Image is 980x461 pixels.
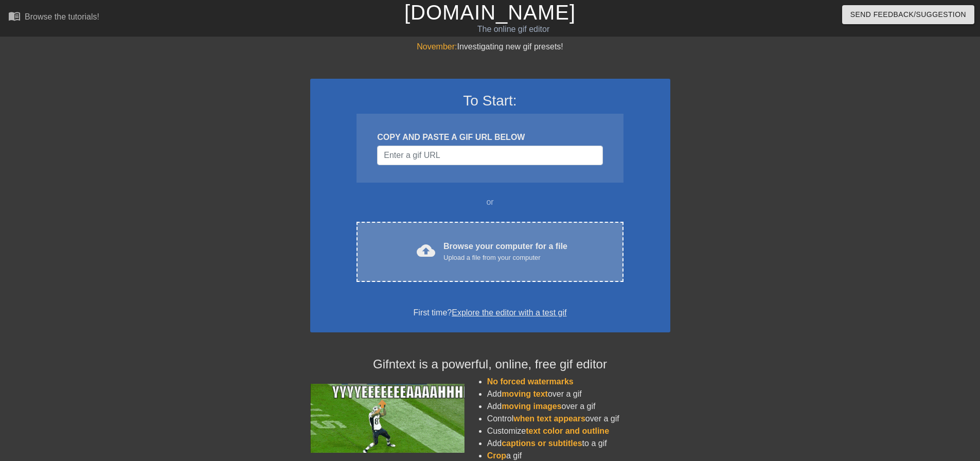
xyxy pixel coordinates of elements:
[310,384,465,453] img: football_small.gif
[417,42,457,51] span: November:
[513,414,585,423] span: when text appears
[337,196,644,208] div: or
[487,437,670,450] li: Add to a gif
[377,146,602,165] input: Username
[526,427,609,435] span: text color and outline
[324,92,657,110] h3: To Start:
[487,377,574,386] span: No forced watermarks
[487,413,670,425] li: Control over a gif
[324,307,657,319] div: First time?
[8,10,99,26] a: Browse the tutorials!
[842,5,974,24] button: Send Feedback/Suggestion
[310,41,670,53] div: Investigating new gif presets!
[332,23,695,36] div: The online gif editor
[850,8,966,21] span: Send Feedback/Suggestion
[502,439,582,448] span: captions or subtitles
[452,308,566,317] a: Explore the editor with a test gif
[502,402,561,411] span: moving images
[487,388,670,400] li: Add over a gif
[404,1,576,24] a: [DOMAIN_NAME]
[443,240,567,263] div: Browse your computer for a file
[310,357,670,372] h4: Gifntext is a powerful, online, free gif editor
[487,451,506,460] span: Crop
[25,12,99,21] div: Browse the tutorials!
[502,389,548,398] span: moving text
[377,131,602,144] div: COPY AND PASTE A GIF URL BELOW
[443,253,567,263] div: Upload a file from your computer
[487,400,670,413] li: Add over a gif
[487,425,670,437] li: Customize
[417,241,435,260] span: cloud_upload
[8,10,21,22] span: menu_book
